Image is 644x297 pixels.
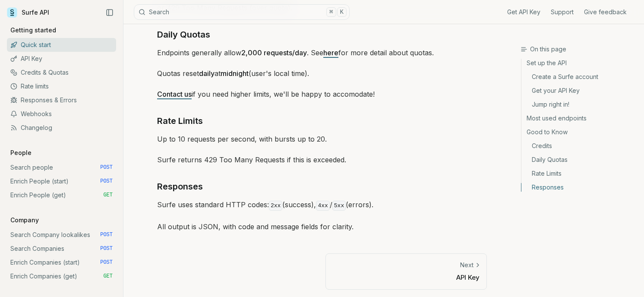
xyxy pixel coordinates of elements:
p: if you need higher limits, we'll be happy to accomodate! [157,88,487,100]
button: Collapse Sidebar [103,6,116,19]
span: GET [103,192,113,199]
kbd: ⌘ [326,7,336,17]
a: API Key [7,52,116,66]
a: Get API Key [507,8,540,16]
strong: daily [199,69,215,78]
a: Responses & Errors [7,93,116,107]
p: Getting started [7,26,60,35]
p: People [7,148,35,157]
p: Quotas reset at (user's local time). [157,67,487,79]
span: GET [103,273,113,280]
p: Up to 10 requests per second, with bursts up to 20. [157,133,487,145]
a: Support [551,8,574,16]
a: Set up the API [521,59,637,70]
p: Next [460,261,474,269]
code: 4xx [316,201,329,211]
a: Rate limits [7,79,116,93]
p: Company [7,216,42,224]
h3: On this page [521,45,637,54]
a: Credits [521,139,637,153]
a: Search people POST [7,161,116,174]
button: Search⌘K [134,4,350,20]
code: 2xx [269,201,282,211]
a: Daily Quotas [157,28,210,41]
a: Search Company lookalikes POST [7,228,116,242]
a: Contact us [157,90,192,98]
a: Surfe API [7,6,49,19]
p: Surfe returns 429 Too Many Requests if this is exceeded. [157,154,487,166]
a: Good to Know [521,125,637,139]
a: Enrich Companies (get) GET [7,269,116,283]
p: Endpoints generally allow . See for more detail about quotas. [157,47,487,59]
span: POST [100,231,113,238]
strong: 2,000 requests/day [241,48,307,57]
a: here [323,48,338,57]
a: Rate Limits [521,167,637,180]
a: Jump right in! [521,98,637,111]
kbd: K [337,7,347,17]
a: Give feedback [584,8,627,16]
a: Webhooks [7,107,116,121]
a: Enrich People (start) POST [7,174,116,188]
a: Responses [521,180,637,192]
span: POST [100,178,113,185]
a: Responses [157,180,203,193]
strong: midnight [221,69,249,78]
code: 5xx [332,201,346,211]
a: Changelog [7,121,116,135]
a: Search Companies POST [7,242,116,256]
p: Surfe uses standard HTTP codes: (success), / (errors). [157,199,487,212]
p: All output is JSON, with code and message fields for clarity. [157,221,487,233]
a: Daily Quotas [521,153,637,167]
a: Enrich Companies (start) POST [7,256,116,269]
a: NextAPI Key [325,253,487,289]
span: POST [100,164,113,171]
a: Quick start [7,38,116,52]
span: POST [100,259,113,266]
a: Credits & Quotas [7,66,116,79]
span: POST [100,245,113,252]
p: API Key [333,273,480,282]
a: Enrich People (get) GET [7,188,116,202]
a: Get your API Key [521,84,637,98]
a: Create a Surfe account [521,70,637,84]
a: Rate Limits [157,114,203,128]
a: Most used endpoints [521,111,637,125]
